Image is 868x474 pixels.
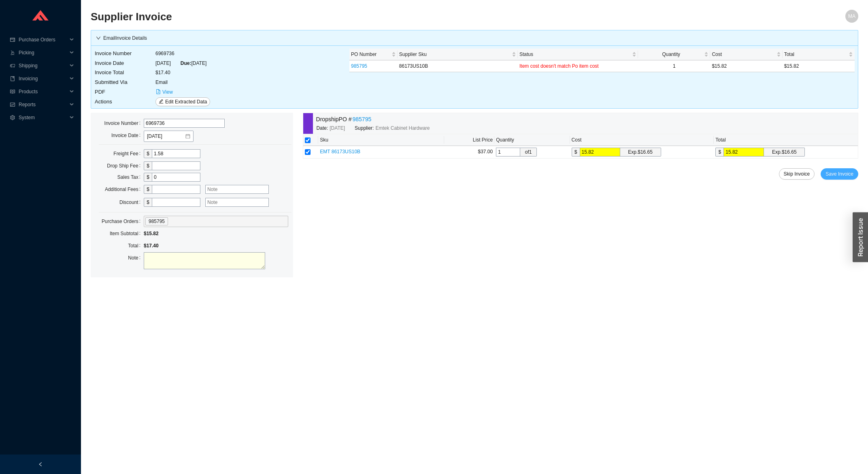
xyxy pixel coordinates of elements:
[710,60,782,72] td: $15.82
[94,49,155,58] td: Invoice Number
[848,10,855,23] span: MA
[10,89,15,94] span: read
[446,148,493,156] div: $37.00
[570,134,714,146] th: Cost
[710,49,782,60] th: Cost sortable
[128,240,144,251] label: Total
[712,50,774,58] span: Cost
[105,184,144,195] label: Additional Fees
[783,60,855,72] td: $15.82
[518,49,638,60] th: Status sortable
[147,132,185,140] input: 08/20/2025
[10,76,15,81] span: book
[145,217,168,225] span: 985795
[19,85,67,98] span: Products
[155,77,211,87] td: Email
[520,148,536,156] span: of 1
[19,72,67,85] span: Invoicing
[19,98,67,111] span: Reports
[156,89,161,95] span: file-pdf
[94,87,155,97] td: PDF
[91,10,666,24] h2: Supplier Invoice
[155,49,211,58] td: 6969736
[94,77,155,87] td: Submitted Via
[316,115,441,124] div: Dropship PO #
[155,58,211,68] td: [DATE] [DATE]
[715,148,723,157] div: $
[144,185,152,194] div: $
[519,62,636,70] div: Item cost doesn't match Po item cost
[38,462,43,467] span: left
[628,148,653,156] div: Exp. $16.65
[640,50,702,58] span: Quantity
[821,168,858,180] button: Save Invoice
[144,149,152,158] div: $
[94,58,155,68] td: Invoice Date
[779,168,815,180] button: Skip Invoice
[572,148,580,157] div: $
[205,185,269,194] input: Note
[10,115,15,120] span: setting
[494,134,570,146] th: Quantity
[94,68,155,77] td: Invoice Total
[375,124,430,132] span: Emtek Cabinet Hardware
[320,149,360,154] span: EMT 86173US10B
[784,170,810,178] span: Skip Invoice
[144,161,152,170] div: $
[102,216,144,227] label: Purchase Orders
[638,49,710,60] th: Quantity sortable
[714,134,858,146] th: Total
[104,118,144,129] label: Invoice Number
[10,37,15,42] span: credit-card
[94,97,155,107] td: Actions
[181,60,191,66] span: Due:
[117,172,144,183] label: Sales Tax
[19,111,67,124] span: System
[155,97,210,106] button: editEdit Extracted Data
[772,148,797,156] div: Exp. $16.65
[19,46,67,59] span: Picking
[205,198,269,207] input: Note
[351,50,390,58] span: PO Number
[144,243,159,249] span: $17.40
[162,88,173,96] span: View
[398,60,518,72] td: 86173US10B
[825,170,853,178] span: Save Invoice
[784,50,847,58] span: Total
[96,36,101,41] span: down
[353,115,372,124] a: 985795
[144,173,152,182] div: $
[349,49,398,60] th: PO Number sortable
[444,134,494,146] th: List Price
[19,33,67,46] span: Purchase Orders
[144,231,159,236] span: $15.82
[638,60,710,72] td: 1
[399,50,510,58] span: Supplier Sku
[119,197,144,208] label: Discount
[330,124,345,132] span: [DATE]
[155,68,211,77] td: $17.40
[783,49,855,60] th: Total sortable
[317,124,441,132] div: Date: Supplier:
[351,63,367,69] a: 985795
[155,88,173,97] button: file-pdfView
[96,34,853,42] div: Email Invoice Details
[519,50,630,58] span: Status
[165,98,207,106] span: Edit Extracted Data
[318,134,444,146] th: Sku
[144,198,152,207] div: $
[128,252,144,264] label: Note
[110,228,144,239] label: Item Subtotal
[159,99,164,105] span: edit
[398,49,518,60] th: Supplier Sku sortable
[19,59,67,72] span: Shipping
[111,130,144,141] label: Invoice Date
[113,148,144,159] label: Freight Fee
[10,102,15,107] span: fund
[107,160,144,172] label: Drop Ship Fee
